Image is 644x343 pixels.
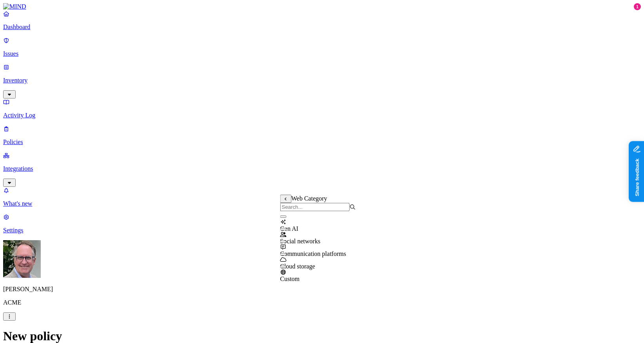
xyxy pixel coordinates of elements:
a: Inventory [3,64,641,97]
input: Search... [280,203,350,211]
a: Activity Log [3,99,641,119]
p: Dashboard [3,24,641,31]
p: Policies [3,139,641,146]
p: ACME [3,299,641,306]
a: What's new [3,187,641,207]
a: MIND [3,3,641,10]
div: 1 [634,3,641,10]
p: Integrations [3,165,641,172]
p: Issues [3,50,641,57]
img: Greg Stolhand [3,240,41,278]
p: Settings [3,227,641,234]
p: [PERSON_NAME] [3,286,641,293]
a: Policies [3,125,641,146]
a: Dashboard [3,10,641,31]
a: Issues [3,37,641,57]
img: MIND [3,3,26,10]
span: Web Category [291,195,327,202]
p: What's new [3,200,641,207]
p: Activity Log [3,112,641,119]
span: Custom [280,275,300,282]
p: Inventory [3,77,641,84]
a: Integrations [3,152,641,186]
a: Settings [3,213,641,234]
